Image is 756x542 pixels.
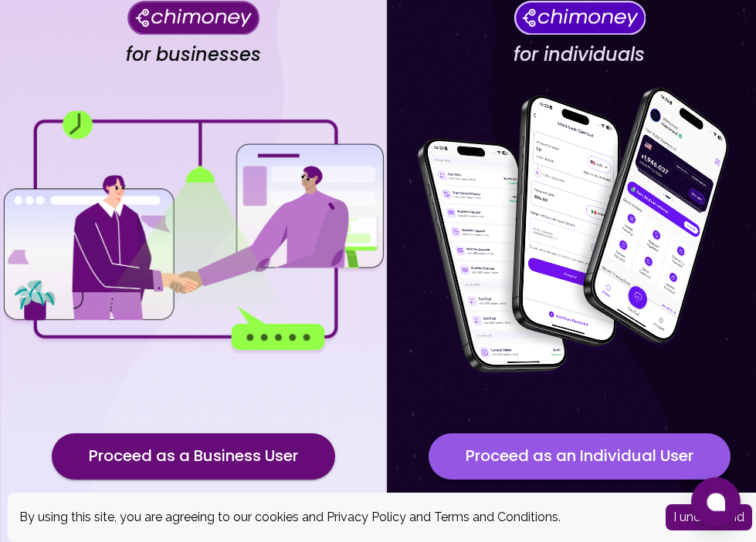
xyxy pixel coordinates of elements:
[19,508,642,527] div: By using this site, you are agreeing to our cookies and and .
[666,504,752,530] button: Accept cookies
[52,433,335,480] button: Proceed as a Business User
[514,43,645,66] h4: for individuals
[126,43,261,66] h4: for businesses
[429,433,731,480] button: Proceed as an Individual User
[327,510,406,524] a: Privacy Policy
[434,510,558,524] a: Terms and Conditions
[691,477,741,527] button: Open chat window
